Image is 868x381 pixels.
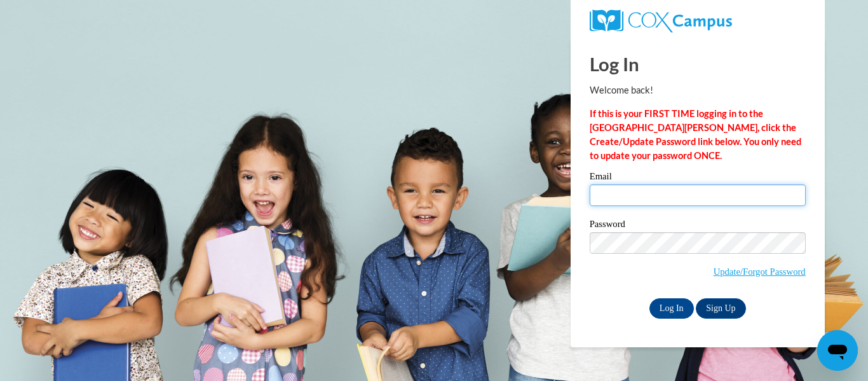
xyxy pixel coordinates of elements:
iframe: Button to launch messaging window [817,330,858,371]
strong: If this is your FIRST TIME logging in to the [GEOGRAPHIC_DATA][PERSON_NAME], click the Create/Upd... [590,108,801,161]
img: COX Campus [590,10,732,32]
a: Update/Forgot Password [714,267,806,277]
p: Welcome back! [590,83,806,97]
a: COX Campus [590,10,806,32]
input: Log In [649,298,694,319]
label: Email [590,172,806,184]
h1: Log In [590,51,806,77]
label: Password [590,219,806,232]
a: Sign Up [696,298,745,319]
